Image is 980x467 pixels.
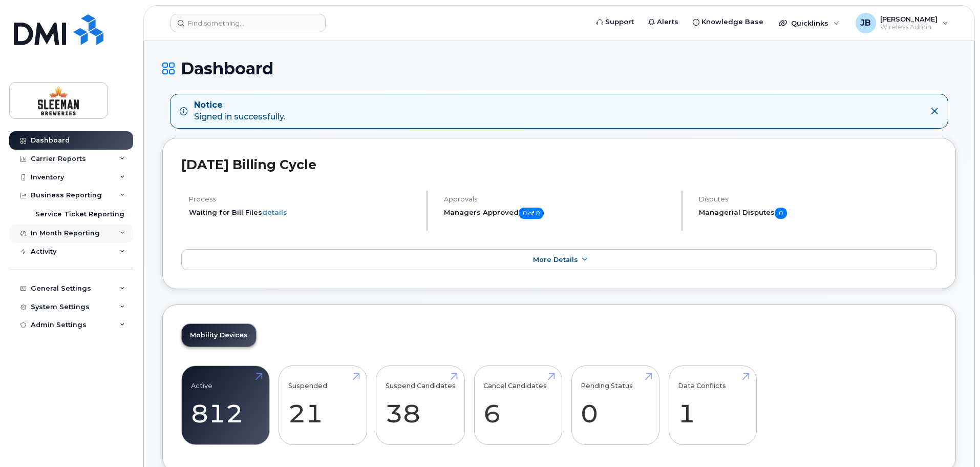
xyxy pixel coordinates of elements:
[444,208,673,219] h5: Managers Approved
[288,372,357,439] a: Suspended 21
[191,372,260,439] a: Active 812
[189,195,418,203] h4: Process
[483,372,552,439] a: Cancel Candidates 6
[262,208,287,216] a: details
[194,99,285,111] strong: Notice
[533,256,578,263] span: More Details
[162,59,956,77] h1: Dashboard
[581,372,650,439] a: Pending Status 0
[194,99,285,123] div: Signed in successfully.
[444,195,673,203] h4: Approvals
[386,372,456,439] a: Suspend Candidates 38
[182,324,256,347] a: Mobility Devices
[189,208,418,217] li: Waiting for Bill Files
[775,208,787,219] span: 0
[181,157,937,172] h2: [DATE] Billing Cycle
[678,372,747,439] a: Data Conflicts 1
[699,208,937,219] h5: Managerial Disputes
[699,195,937,203] h4: Disputes
[519,208,544,219] span: 0 of 0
